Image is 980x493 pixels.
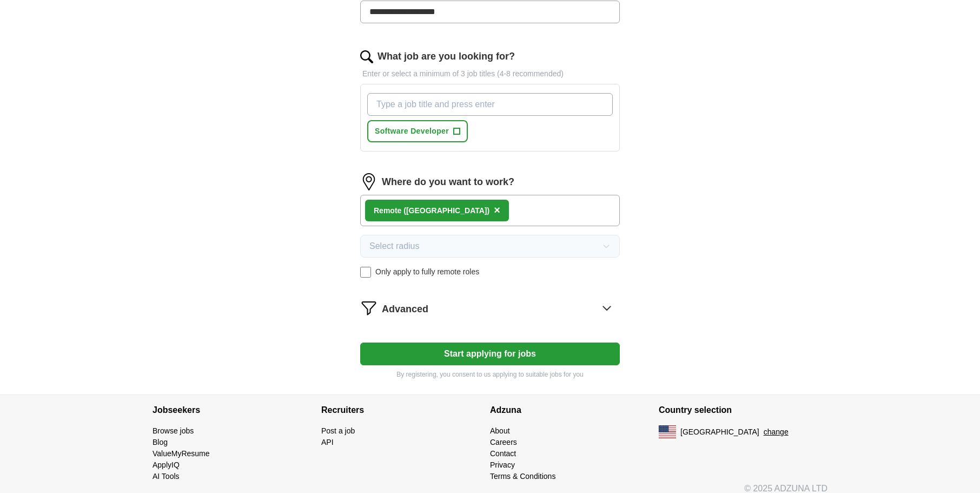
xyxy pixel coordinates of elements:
a: Privacy [490,461,515,469]
span: Only apply to fully remote roles [375,266,479,278]
a: Blog [153,438,168,446]
button: Software Developer [367,120,468,142]
input: Type a job title and press enter [367,93,613,116]
div: Remote ([GEOGRAPHIC_DATA]) [374,205,489,216]
h4: Country selection [659,395,827,425]
a: Terms & Conditions [490,472,555,481]
img: filter [360,299,378,317]
span: Select radius [369,240,420,253]
a: Browse jobs [153,426,194,435]
a: Post a job [321,426,355,435]
img: search.png [360,50,373,63]
label: Where do you want to work? [382,175,514,189]
a: Contact [490,449,516,458]
img: US flag [659,425,676,438]
button: change [764,426,789,438]
button: Select radius [360,235,620,258]
span: Software Developer [375,126,449,137]
p: By registering, you consent to us applying to suitable jobs for you [360,370,620,379]
a: AI Tools [153,472,180,481]
a: ValueMyResume [153,449,210,458]
label: What job are you looking for? [378,49,515,64]
input: Only apply to fully remote roles [360,267,371,278]
span: × [494,204,500,216]
a: About [490,426,510,435]
a: Careers [490,438,517,446]
p: Enter or select a minimum of 3 job titles (4-8 recommended) [360,68,620,80]
span: Advanced [382,302,428,317]
span: [GEOGRAPHIC_DATA] [680,426,759,438]
a: ApplyIQ [153,461,180,469]
button: Start applying for jobs [360,343,620,365]
img: location.png [360,173,378,190]
button: × [494,202,500,219]
a: API [321,438,334,446]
